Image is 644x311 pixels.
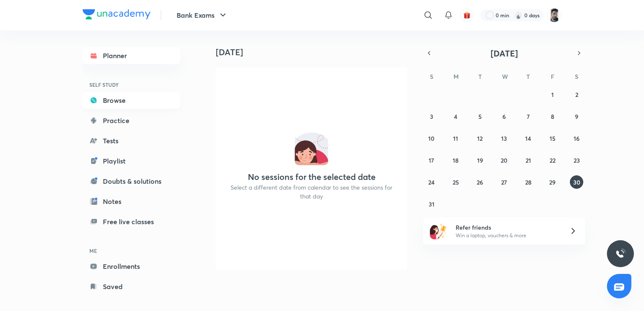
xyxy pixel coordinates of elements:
button: August 2, 2025 [570,88,583,101]
button: August 8, 2025 [546,110,559,123]
h6: Refer friends [456,223,559,232]
button: August 24, 2025 [425,175,438,189]
button: August 18, 2025 [449,153,462,167]
button: August 5, 2025 [473,110,487,123]
button: August 20, 2025 [497,153,511,167]
button: August 12, 2025 [473,131,487,145]
abbr: August 8, 2025 [551,113,554,121]
img: avatar [463,11,471,19]
img: streak [514,11,523,19]
button: August 11, 2025 [449,131,462,145]
abbr: August 11, 2025 [453,134,458,142]
img: Company Logo [83,9,150,19]
button: August 29, 2025 [546,175,559,189]
abbr: August 13, 2025 [501,134,507,142]
abbr: Thursday [526,72,530,80]
button: Bank Exams [172,7,233,24]
abbr: August 10, 2025 [428,134,435,142]
button: August 27, 2025 [497,175,511,189]
a: Company Logo [83,9,150,21]
span: [DATE] [491,48,518,59]
abbr: August 31, 2025 [429,200,435,208]
button: August 10, 2025 [425,131,438,145]
a: Practice [83,112,180,129]
img: No events [295,131,328,165]
button: August 13, 2025 [497,131,511,145]
abbr: Tuesday [478,72,482,80]
abbr: August 24, 2025 [428,178,435,186]
a: Tests [83,132,180,149]
button: avatar [460,8,474,22]
a: Enrollments [83,258,180,275]
abbr: Sunday [430,72,433,80]
abbr: August 25, 2025 [453,178,459,186]
abbr: August 9, 2025 [575,113,578,121]
button: August 22, 2025 [546,153,559,167]
abbr: August 16, 2025 [574,134,580,142]
button: August 17, 2025 [425,153,438,167]
abbr: August 30, 2025 [573,178,580,186]
button: August 14, 2025 [521,131,535,145]
abbr: August 6, 2025 [502,113,506,121]
button: August 26, 2025 [473,175,487,189]
img: referral [430,223,447,239]
img: Snehasish Das [547,8,561,22]
a: Planner [83,47,180,64]
abbr: August 14, 2025 [525,134,531,142]
abbr: August 3, 2025 [430,113,433,121]
abbr: August 27, 2025 [501,178,507,186]
abbr: August 28, 2025 [525,178,531,186]
p: Select a different date from calendar to see the sessions for that day [226,183,397,201]
abbr: August 23, 2025 [574,156,580,164]
a: Doubts & solutions [83,173,180,190]
abbr: August 2, 2025 [575,91,578,99]
p: Win a laptop, vouchers & more [456,232,559,239]
button: August 16, 2025 [570,131,583,145]
a: Playlist [83,153,180,169]
button: August 23, 2025 [570,153,583,167]
button: August 30, 2025 [570,175,583,189]
h4: No sessions for the selected date [248,172,376,182]
button: August 21, 2025 [521,153,535,167]
abbr: August 19, 2025 [477,156,483,164]
button: August 31, 2025 [425,197,438,211]
abbr: August 20, 2025 [501,156,507,164]
button: August 6, 2025 [497,110,511,123]
abbr: Saturday [575,72,578,80]
abbr: August 12, 2025 [477,134,483,142]
button: August 28, 2025 [521,175,535,189]
abbr: August 4, 2025 [454,113,457,121]
abbr: August 18, 2025 [453,156,459,164]
button: August 3, 2025 [425,110,438,123]
a: Saved [83,278,180,295]
button: August 1, 2025 [546,88,559,101]
abbr: August 17, 2025 [429,156,434,164]
a: Free live classes [83,213,180,230]
abbr: Monday [453,72,459,80]
abbr: August 22, 2025 [550,156,555,164]
button: August 15, 2025 [546,131,559,145]
img: ttu [615,249,625,259]
button: August 7, 2025 [521,110,535,123]
button: August 25, 2025 [449,175,462,189]
button: [DATE] [435,47,573,59]
abbr: August 21, 2025 [526,156,531,164]
button: August 4, 2025 [449,110,462,123]
abbr: August 1, 2025 [551,91,554,99]
h6: ME [83,244,180,258]
abbr: August 5, 2025 [478,113,482,121]
a: Browse [83,92,180,109]
abbr: August 26, 2025 [477,178,483,186]
h4: [DATE] [216,47,414,57]
abbr: August 15, 2025 [550,134,555,142]
button: August 19, 2025 [473,153,487,167]
abbr: Friday [551,72,554,80]
h6: SELF STUDY [83,78,180,92]
abbr: Wednesday [502,72,508,80]
abbr: August 7, 2025 [527,113,530,121]
button: August 9, 2025 [570,110,583,123]
a: Notes [83,193,180,210]
abbr: August 29, 2025 [549,178,555,186]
